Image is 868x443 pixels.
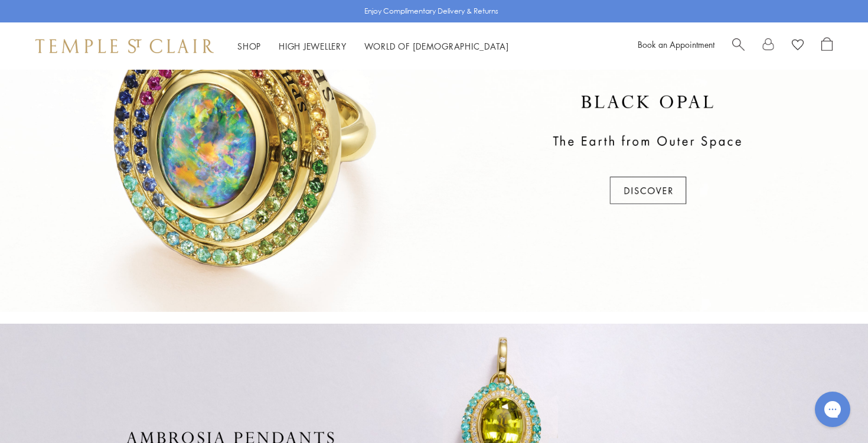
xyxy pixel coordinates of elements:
a: Book an Appointment [638,38,714,50]
a: Search [732,37,745,55]
a: World of [DEMOGRAPHIC_DATA]World of [DEMOGRAPHIC_DATA] [364,40,509,52]
iframe: Gorgias live chat messenger [809,387,856,431]
a: View Wishlist [792,37,804,55]
img: Temple St. Clair [35,39,214,53]
p: Enjoy Complimentary Delivery & Returns [364,5,498,17]
a: ShopShop [237,40,261,52]
a: Open Shopping Bag [821,37,833,55]
a: High JewelleryHigh Jewellery [279,40,347,52]
nav: Main navigation [237,39,509,54]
